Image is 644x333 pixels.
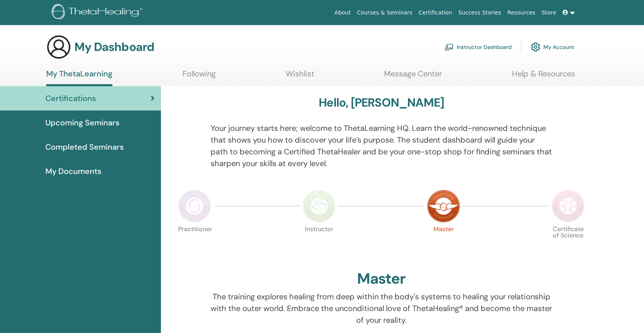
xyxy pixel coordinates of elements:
[286,69,314,84] a: Wishlist
[331,5,354,20] a: About
[319,96,444,110] h3: Hello, [PERSON_NAME]
[552,226,584,259] p: Certificate of Science
[45,141,124,153] span: Completed Seminars
[444,38,512,56] a: Instructor Dashboard
[354,5,416,20] a: Courses & Seminars
[211,291,552,326] p: The training explores healing from deep within the body's systems to healing your relationship wi...
[46,69,112,86] a: My ThetaLearning
[427,226,460,259] p: Master
[45,92,96,104] span: Certifications
[415,5,455,20] a: Certification
[504,5,539,20] a: Resources
[539,5,559,20] a: Store
[512,69,575,84] a: Help & Resources
[182,69,216,84] a: Following
[74,40,154,54] h3: My Dashboard
[178,190,211,223] img: Practitioner
[52,4,145,22] img: logo.png
[211,122,552,169] p: Your journey starts here; welcome to ThetaLearning HQ. Learn the world-renowned technique that sh...
[427,190,460,223] img: Master
[45,165,101,177] span: My Documents
[455,5,504,20] a: Success Stories
[46,34,71,60] img: generic-user-icon.jpg
[531,40,540,54] img: cog.svg
[357,270,406,288] h2: Master
[444,43,454,51] img: chalkboard-teacher.svg
[531,38,574,56] a: My Account
[303,226,336,259] p: Instructor
[552,190,584,223] img: Certificate of Science
[178,226,211,259] p: Practitioner
[45,117,119,128] span: Upcoming Seminars
[384,69,442,84] a: Message Center
[303,190,336,223] img: Instructor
